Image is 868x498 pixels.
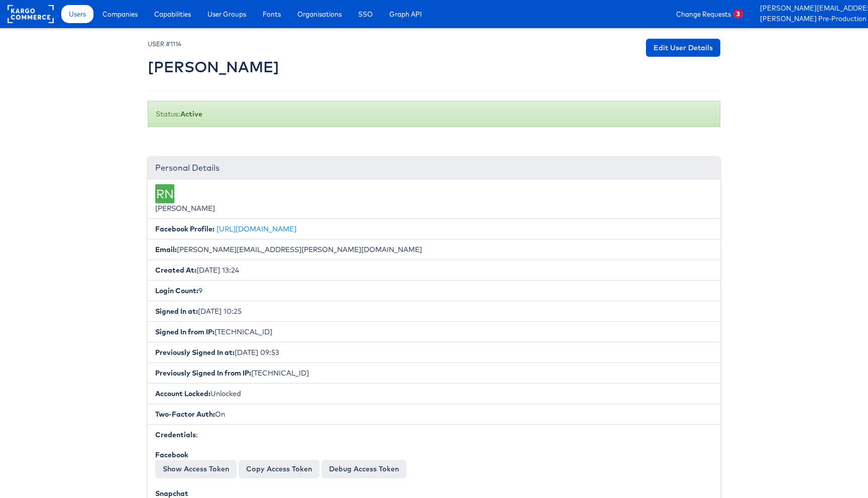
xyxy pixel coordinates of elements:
li: 9 [148,280,720,301]
b: Created At: [155,266,196,275]
b: Login Count: [155,286,198,295]
b: Previously Signed In at: [155,348,235,357]
a: Users [61,5,93,23]
b: Facebook [155,450,188,459]
a: Debug Access Token [321,460,406,478]
button: Show Access Token [155,460,237,478]
li: [TECHNICAL_ID] [148,321,720,342]
span: Users [69,9,86,19]
li: [DATE] 13:24 [148,260,720,281]
button: Copy Access Token [239,460,319,478]
b: Email: [155,245,177,254]
small: USER #1114 [148,40,181,48]
b: Account Locked: [155,389,210,398]
b: Signed In from IP: [155,327,214,336]
a: SSO [351,5,380,23]
li: [DATE] 10:25 [148,301,720,322]
a: Graph API [382,5,429,23]
a: [URL][DOMAIN_NAME] [216,224,296,233]
a: User Groups [200,5,254,23]
b: Credentials [155,430,196,439]
li: Unlocked [148,383,720,404]
li: On [148,404,720,425]
span: Fonts [263,9,281,19]
span: Capabilities [154,9,191,19]
span: Companies [102,9,138,19]
li: [TECHNICAL_ID] [148,362,720,384]
a: Fonts [255,5,288,23]
h2: [PERSON_NAME] [148,59,279,75]
span: Graph API [389,9,422,19]
b: Previously Signed In from IP: [155,368,251,378]
div: RN [155,184,174,203]
b: Two-Factor Auth: [155,410,215,419]
b: Snapchat [155,489,188,498]
b: Active [180,109,202,118]
span: 3 [733,10,743,19]
li: [PERSON_NAME] [148,179,720,219]
li: [PERSON_NAME][EMAIL_ADDRESS][PERSON_NAME][DOMAIN_NAME] [148,239,720,260]
div: Personal Details [148,157,720,179]
div: Status: [148,101,720,127]
a: Change Requests3 [669,5,751,23]
b: Facebook Profile: [155,224,214,233]
a: [PERSON_NAME] Pre-Production [760,14,860,25]
b: Signed In at: [155,307,198,316]
span: SSO [358,9,373,19]
span: User Groups [207,9,246,19]
a: Organisations [290,5,349,23]
a: Capabilities [147,5,198,23]
a: Companies [95,5,145,23]
li: [DATE] 09:53 [148,342,720,363]
span: Organisations [297,9,342,19]
a: [PERSON_NAME][EMAIL_ADDRESS][PERSON_NAME][DOMAIN_NAME] [760,4,860,14]
a: Edit User Details [646,39,720,57]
